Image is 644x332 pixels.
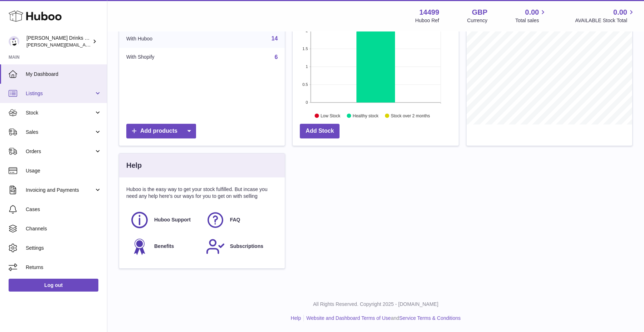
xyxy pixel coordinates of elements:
[26,225,102,232] span: Channels
[321,113,341,118] text: Low Stock
[130,210,199,230] a: Huboo Support
[306,100,308,104] text: 0
[291,315,301,321] a: Help
[303,82,308,87] text: 0.5
[26,245,102,252] span: Settings
[26,71,102,78] span: My Dashboard
[154,243,174,250] span: Benefits
[419,8,439,17] strong: 14499
[415,17,439,24] div: Huboo Ref
[119,29,209,48] td: With Huboo
[230,243,263,250] span: Subscriptions
[525,8,539,17] span: 0.00
[272,35,278,41] a: 14
[9,279,98,292] a: Log out
[26,129,94,136] span: Sales
[472,8,487,17] strong: GBP
[575,17,635,24] span: AVAILABLE Stock Total
[26,264,102,271] span: Returns
[303,47,308,51] text: 1.5
[26,206,102,213] span: Cases
[230,216,240,223] span: FAQ
[126,161,142,170] h3: Help
[119,48,209,67] td: With Shopify
[26,109,94,116] span: Stock
[353,113,379,118] text: Healthy stock
[467,17,488,24] div: Currency
[126,124,196,138] a: Add products
[515,8,547,24] a: 0.00 Total sales
[126,186,278,200] p: Huboo is the easy way to get your stock fulfilled. But incase you need any help here's our ways f...
[306,64,308,69] text: 1
[399,315,461,321] a: Service Terms & Conditions
[206,210,274,230] a: FAQ
[274,54,278,60] a: 6
[26,42,143,48] span: [PERSON_NAME][EMAIL_ADDRESS][DOMAIN_NAME]
[154,216,191,223] span: Huboo Support
[206,237,274,256] a: Subscriptions
[300,124,340,138] a: Add Stock
[306,29,308,33] text: 2
[304,315,460,322] li: and
[26,90,94,97] span: Listings
[26,148,94,155] span: Orders
[26,187,94,194] span: Invoicing and Payments
[613,8,627,17] span: 0.00
[306,315,391,321] a: Website and Dashboard Terms of Use
[130,237,199,256] a: Benefits
[575,8,635,24] a: 0.00 AVAILABLE Stock Total
[26,167,102,174] span: Usage
[515,17,547,24] span: Total sales
[26,35,91,48] div: [PERSON_NAME] Drinks LTD (t/a Zooz)
[113,301,638,308] p: All Rights Reserved. Copyright 2025 - [DOMAIN_NAME]
[9,36,19,47] img: daniel@zoosdrinks.com
[391,113,430,118] text: Stock over 2 months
